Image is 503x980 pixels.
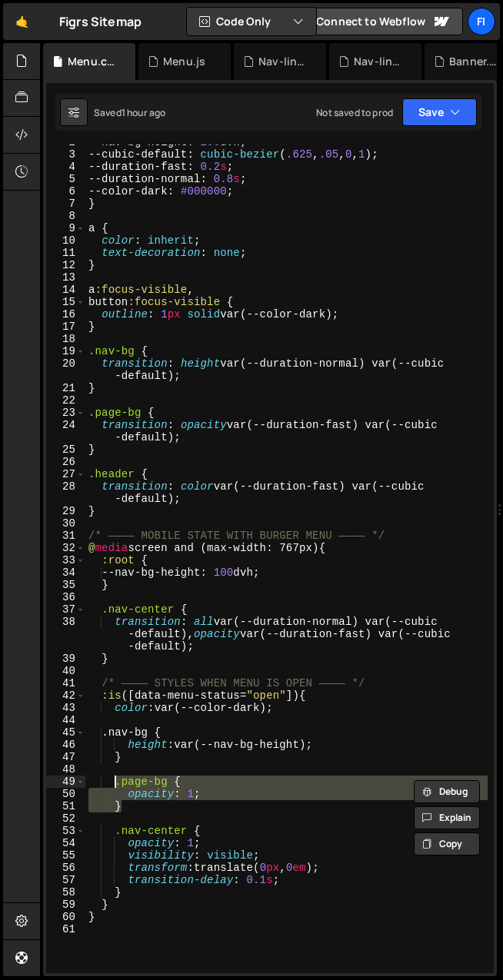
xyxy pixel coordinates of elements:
[46,382,85,394] div: 21
[46,591,85,603] div: 36
[46,726,85,739] div: 45
[303,8,463,35] a: Connect to Webflow
[46,665,85,677] div: 40
[414,780,480,803] button: Debug
[46,456,85,468] div: 26
[258,54,308,69] div: Nav-links.js
[46,173,85,185] div: 5
[59,12,142,31] div: Figrs Sitemap
[46,443,85,456] div: 25
[122,106,166,119] div: 1 hour ago
[46,776,85,788] div: 49
[46,849,85,862] div: 55
[46,308,85,321] div: 16
[46,394,85,407] div: 22
[46,333,85,345] div: 18
[46,468,85,480] div: 27
[414,806,480,829] button: Explain
[46,911,85,923] div: 60
[46,148,85,161] div: 3
[46,198,85,210] div: 7
[46,923,85,935] div: 61
[46,296,85,308] div: 15
[46,517,85,530] div: 30
[46,271,85,284] div: 13
[46,788,85,800] div: 50
[46,702,85,714] div: 43
[163,54,205,69] div: Menu.js
[468,8,495,35] a: Fi
[46,603,85,616] div: 37
[46,185,85,198] div: 6
[46,480,85,505] div: 28
[46,579,85,591] div: 35
[46,714,85,726] div: 44
[94,106,165,119] div: Saved
[449,54,498,69] div: Banner.css
[46,899,85,911] div: 59
[46,259,85,271] div: 12
[414,832,480,855] button: Copy
[46,616,85,653] div: 38
[46,345,85,357] div: 19
[46,739,85,751] div: 46
[46,566,85,579] div: 34
[46,161,85,173] div: 4
[46,763,85,776] div: 48
[46,812,85,825] div: 52
[3,3,41,40] a: 🤙
[68,54,117,69] div: Menu.css
[187,8,316,35] button: Code Only
[46,284,85,296] div: 14
[354,54,403,69] div: Nav-links.css
[46,689,85,702] div: 42
[46,321,85,333] div: 17
[46,751,85,763] div: 47
[46,837,85,849] div: 54
[46,862,85,874] div: 56
[316,106,393,119] div: Not saved to prod
[46,800,85,812] div: 51
[46,222,85,234] div: 9
[46,419,85,443] div: 24
[46,677,85,689] div: 41
[46,407,85,419] div: 23
[46,530,85,542] div: 31
[46,247,85,259] div: 11
[46,234,85,247] div: 10
[46,542,85,554] div: 32
[46,825,85,837] div: 53
[46,210,85,222] div: 8
[46,653,85,665] div: 39
[402,98,477,126] button: Save
[46,357,85,382] div: 20
[46,505,85,517] div: 29
[46,886,85,899] div: 58
[46,554,85,566] div: 33
[46,874,85,886] div: 57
